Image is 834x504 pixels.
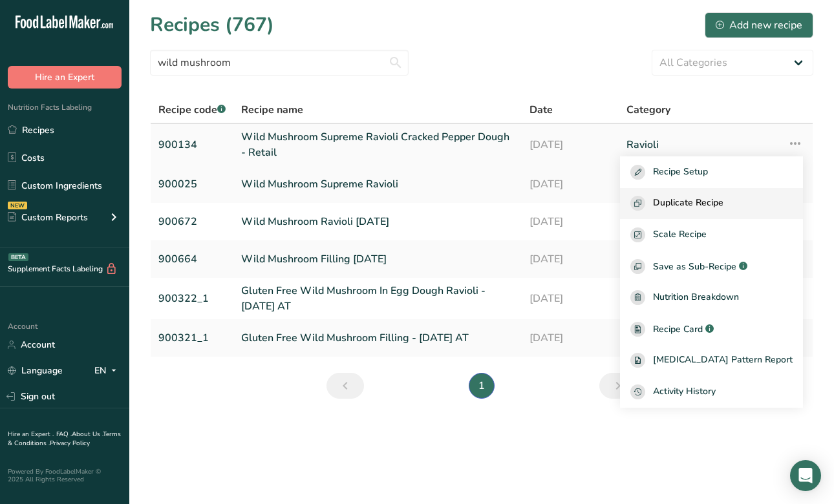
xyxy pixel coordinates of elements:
[326,373,364,399] a: Previous page
[790,460,821,491] div: Open Intercom Messenger
[529,283,611,314] a: [DATE]
[653,384,716,399] span: Activity History
[626,102,670,118] span: Category
[50,439,90,448] a: Privacy Policy
[599,373,637,399] a: Next page
[158,324,226,352] a: 900321_1
[158,246,226,273] a: 900664
[620,282,803,313] a: Nutrition Breakdown
[8,202,27,209] div: NEW
[241,283,514,314] a: Gluten Free Wild Mushroom In Egg Dough Ravioli - [DATE] AT
[529,102,553,118] span: Date
[529,324,611,352] a: [DATE]
[8,468,122,483] div: Powered By FoodLabelMaker © 2025 All Rights Reserved
[620,251,803,282] button: Save as Sub-Recipe
[653,196,723,211] span: Duplicate Recipe
[653,353,793,368] span: [MEDICAL_DATA] Pattern Report
[620,313,803,345] a: Recipe Card
[241,102,303,118] span: Recipe name
[8,430,54,439] a: Hire an Expert .
[653,260,736,273] span: Save as Sub-Recipe
[529,129,611,160] a: [DATE]
[529,208,611,235] a: [DATE]
[8,211,88,224] div: Custom Reports
[529,171,611,198] a: [DATE]
[241,208,514,235] a: Wild Mushroom Ravioli [DATE]
[94,363,122,379] div: EN
[150,50,409,76] input: Search for recipe
[158,103,226,117] span: Recipe code
[241,324,514,352] a: Gluten Free Wild Mushroom Filling - [DATE] AT
[241,129,514,160] a: Wild Mushroom Supreme Ravioli Cracked Pepper Dough - Retail
[241,246,514,273] a: Wild Mushroom Filling [DATE]
[150,10,274,39] h1: Recipes (767)
[158,129,226,160] a: 900134
[8,66,122,89] button: Hire an Expert
[705,12,813,38] button: Add new recipe
[716,17,802,33] div: Add new recipe
[620,156,803,188] button: Recipe Setup
[8,359,63,382] a: Language
[158,171,226,198] a: 900025
[620,219,803,251] button: Scale Recipe
[620,376,803,408] button: Activity History
[56,430,72,439] a: FAQ .
[8,430,121,448] a: Terms & Conditions .
[620,188,803,220] button: Duplicate Recipe
[653,227,707,242] span: Scale Recipe
[158,208,226,235] a: 900672
[653,290,739,305] span: Nutrition Breakdown
[241,171,514,198] a: Wild Mushroom Supreme Ravioli
[8,253,28,261] div: BETA
[72,430,103,439] a: About Us .
[653,322,703,336] span: Recipe Card
[653,165,708,180] span: Recipe Setup
[158,283,226,314] a: 900322_1
[626,129,772,160] a: Ravioli
[529,246,611,273] a: [DATE]
[620,345,803,377] a: [MEDICAL_DATA] Pattern Report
